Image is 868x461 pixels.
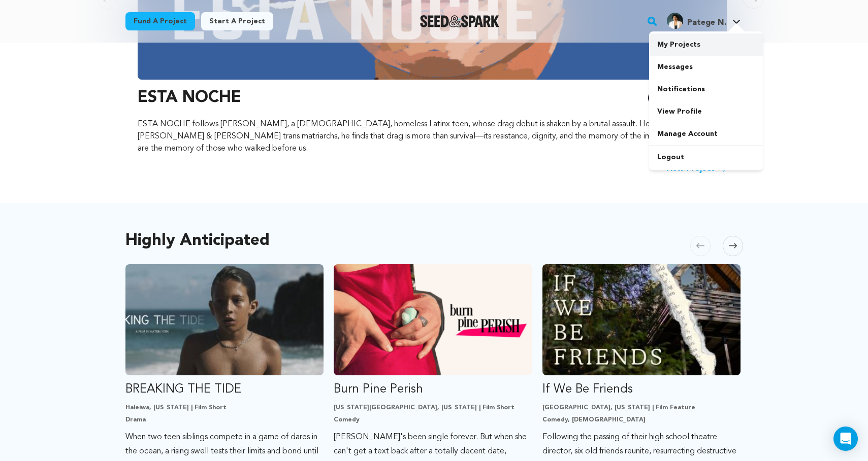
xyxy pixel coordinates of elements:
img: 16d9a2dc1303305f.jpg [667,13,683,29]
span: Patege N.'s Profile [665,11,743,32]
p: Comedy, [DEMOGRAPHIC_DATA] [542,416,741,424]
a: View Profile [649,100,763,123]
p: BREAKING THE TIDE [125,381,324,398]
a: Manage Account [649,123,763,145]
img: 2560246e7f205256.jpg [648,90,664,106]
div: Open Intercom Messenger [833,427,858,451]
h2: Highly Anticipated [125,234,270,248]
a: Patege N.'s Profile [665,11,743,29]
p: Haleiwa, [US_STATE] | Film Short [125,404,324,412]
p: [US_STATE][GEOGRAPHIC_DATA], [US_STATE] | Film Short [334,404,532,412]
a: Logout [649,146,763,168]
div: Patege N.'s Profile [667,13,726,29]
span: Patege N. [687,19,726,27]
p: Drama [125,416,324,424]
p: [GEOGRAPHIC_DATA], [US_STATE] | Film Feature [542,404,741,412]
p: Burn Pine Perish [334,381,532,398]
a: My Projects [649,33,763,56]
a: Seed&Spark Homepage [420,15,500,27]
img: Seed&Spark Logo Dark Mode [420,15,500,27]
a: Notifications [649,78,763,100]
p: Comedy [334,416,532,424]
p: ESTA NOCHE follows [PERSON_NAME], a [DEMOGRAPHIC_DATA], homeless Latinx teen, whose drag debut is... [138,118,727,155]
a: Start a project [201,12,273,30]
a: Messages [649,56,763,78]
p: If We Be Friends [542,381,741,398]
h3: ESTA NOCHE [138,86,241,110]
a: Fund a project [125,12,195,30]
